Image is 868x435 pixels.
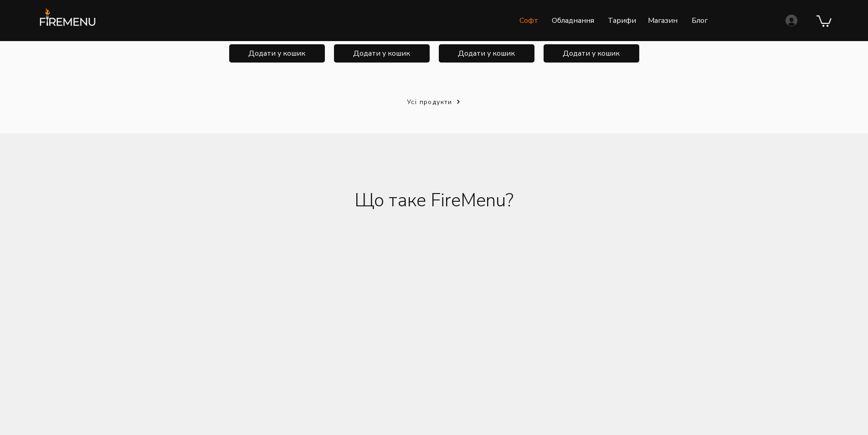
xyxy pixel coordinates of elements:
[229,44,325,63] button: Додати у кошик
[236,48,318,59] span: Додати у кошик
[544,9,601,32] a: Обладнання
[439,44,534,63] button: Додати у кошик
[544,44,639,63] button: Додати у кошик
[377,93,491,111] a: Усі продукти
[457,9,714,32] nav: Сайт
[641,9,684,32] a: Магазин
[446,48,528,59] span: Додати у кошик
[334,44,430,63] button: Додати у кошик
[354,188,514,213] span: Що таке FireMenu?
[684,9,714,32] a: Блог
[601,9,641,32] a: Тарифи
[513,9,544,32] a: Софт
[547,9,599,32] p: Обладнання
[341,48,423,59] span: Додати у кошик
[515,9,543,32] p: Софт
[36,7,99,33] img: Логотип FireMenu
[603,9,641,32] p: Тарифи
[687,9,712,32] p: Блог
[643,9,682,32] p: Магазин
[407,98,452,106] span: Усі продукти
[550,48,632,59] span: Додати у кошик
